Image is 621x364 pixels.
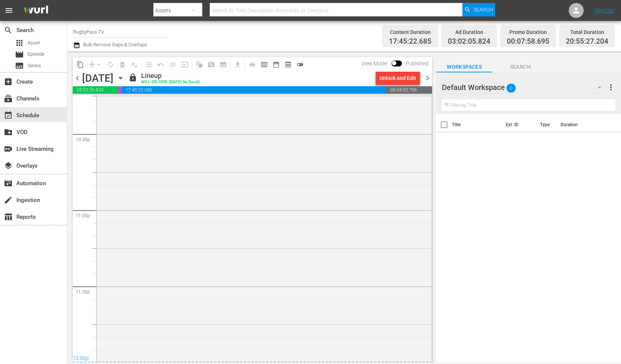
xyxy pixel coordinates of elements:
[74,59,86,71] span: Copy Lineup
[15,61,24,70] span: Series
[501,114,536,135] th: Ext. ID
[104,59,116,71] span: Loop Content
[296,61,304,68] span: toggle_off
[452,114,501,135] th: Title
[606,83,615,92] span: more_vert
[556,114,601,135] th: Duration
[389,27,431,37] div: Content Duration
[28,50,44,58] span: Episode
[18,2,54,19] img: ans4CAIJ8jUAAAAAAAAAAAAAAAAAAAAAAAAgQb4GAAAAAAAAAAAAAAAAAAAAAAAAJMjXAAAAAAAAAAAAAAAAAAAAAAAAgAT5G...
[205,59,217,71] span: Create Search Block
[4,111,13,120] span: Schedule
[4,26,13,35] span: Search
[118,86,122,94] span: 00:07:58.695
[386,86,432,94] span: 03:04:32.796
[566,27,608,37] div: Total Duration
[28,62,41,69] span: Series
[595,7,614,13] a: Sign Out
[436,62,492,72] span: Workspaces
[566,37,608,46] span: 20:55:27.204
[15,38,24,47] span: Asset
[73,355,432,363] div: 12:00p
[402,60,432,66] span: Published
[73,74,82,83] span: chevron_left
[423,74,432,83] span: chevron_right
[473,3,493,16] span: Search
[270,59,282,71] span: Month Calendar View
[86,59,104,71] span: Remove Gaps & Overlaps
[376,71,420,85] button: Unlock and Edit
[4,94,13,103] span: Channels
[28,39,40,47] span: Asset
[507,37,549,46] span: 00:07:58.695
[122,86,386,94] span: 17:45:22.685
[4,179,13,188] span: Automation
[82,42,147,47] span: Bulk Remove Gaps & Overlaps
[77,61,84,68] span: content_copy
[448,37,490,46] span: 03:02:05.824
[141,80,200,85] div: WILL DELIVER: [DATE] 9a (local)
[4,196,13,205] span: Ingestion
[4,77,13,86] span: Create
[380,71,416,85] div: Unlock and Edit
[128,59,140,71] span: Clear Lineup
[272,61,280,68] span: date_range_outlined
[462,3,495,16] button: Search
[391,60,397,66] span: Toggle to switch from Published to Draft view.
[4,128,13,137] span: VOD
[73,86,118,94] span: 03:02:05.824
[116,59,128,71] span: Select an event to delete
[506,80,516,96] span: 0
[507,27,549,37] div: Promo Duration
[155,59,167,71] span: Revert to Primary Episode
[536,114,556,135] th: Type
[442,77,608,98] div: Default Workspace
[15,50,24,59] span: Episode
[4,161,13,170] span: Overlays
[282,59,294,71] span: View Backup
[229,57,244,72] span: Download as CSV
[284,61,292,68] span: preview_outlined
[140,57,155,72] span: Customize Events
[4,144,13,153] span: Live Streaming
[217,59,229,71] span: Create Series Block
[606,78,615,96] button: more_vert
[179,59,191,71] span: Update Metadata from Key Asset
[389,37,431,46] span: 17:45:22.685
[260,61,268,68] span: calendar_view_week_outlined
[492,62,548,72] span: Search
[244,57,258,72] span: Day Calendar View
[358,60,391,66] span: View Mode:
[4,212,13,221] span: Reports
[448,27,490,37] div: Ad Duration
[258,59,270,71] span: Week Calendar View
[141,72,200,80] div: Lineup
[4,6,13,15] span: menu
[294,59,306,71] span: 24 hours Lineup View is OFF
[82,72,113,84] div: [DATE]
[128,73,137,82] span: lock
